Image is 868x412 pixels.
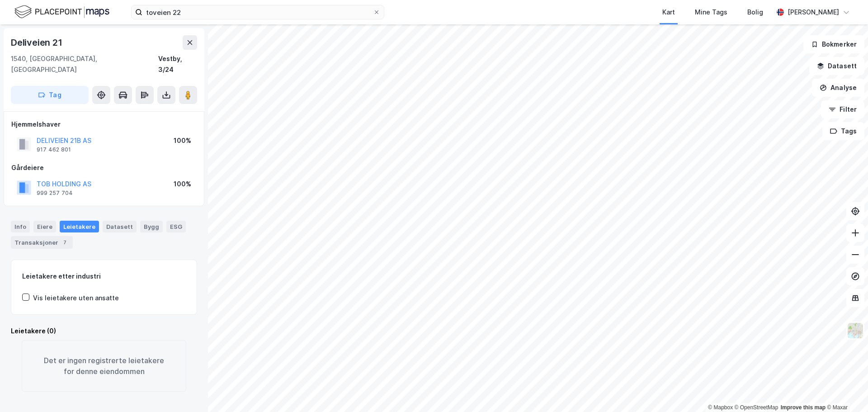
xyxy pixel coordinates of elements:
[847,322,864,339] img: Z
[60,238,69,247] div: 7
[103,221,137,232] div: Datasett
[166,221,186,232] div: ESG
[747,7,763,18] div: Bolig
[33,293,119,303] div: Vis leietakere uten ansatte
[37,146,71,153] div: 917 462 801
[11,326,197,336] div: Leietakere (0)
[140,221,163,232] div: Bygg
[695,7,727,18] div: Mine Tags
[822,122,864,140] button: Tags
[11,119,197,130] div: Hjemmelshaver
[781,404,826,411] a: Improve this map
[812,79,864,97] button: Analyse
[809,57,864,75] button: Datasett
[708,404,733,411] a: Mapbox
[60,221,99,232] div: Leietakere
[735,404,778,411] a: OpenStreetMap
[11,35,64,50] div: Deliveien 21
[788,7,839,18] div: [PERSON_NAME]
[823,369,868,412] iframe: Chat Widget
[22,340,186,392] div: Det er ingen registrerte leietakere for denne eiendommen
[662,7,675,18] div: Kart
[37,189,73,197] div: 999 257 704
[821,100,864,118] button: Filter
[803,35,864,53] button: Bokmerker
[158,53,197,75] div: Vestby, 3/24
[33,221,56,232] div: Eiere
[142,5,373,19] input: Søk på adresse, matrikkel, gårdeiere, leietakere eller personer
[11,236,73,249] div: Transaksjoner
[11,221,30,232] div: Info
[11,53,158,75] div: 1540, [GEOGRAPHIC_DATA], [GEOGRAPHIC_DATA]
[11,162,197,173] div: Gårdeiere
[22,271,186,282] div: Leietakere etter industri
[174,135,191,146] div: 100%
[174,179,191,189] div: 100%
[11,86,89,104] button: Tag
[14,4,109,20] img: logo.f888ab2527a4732fd821a326f86c7f29.svg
